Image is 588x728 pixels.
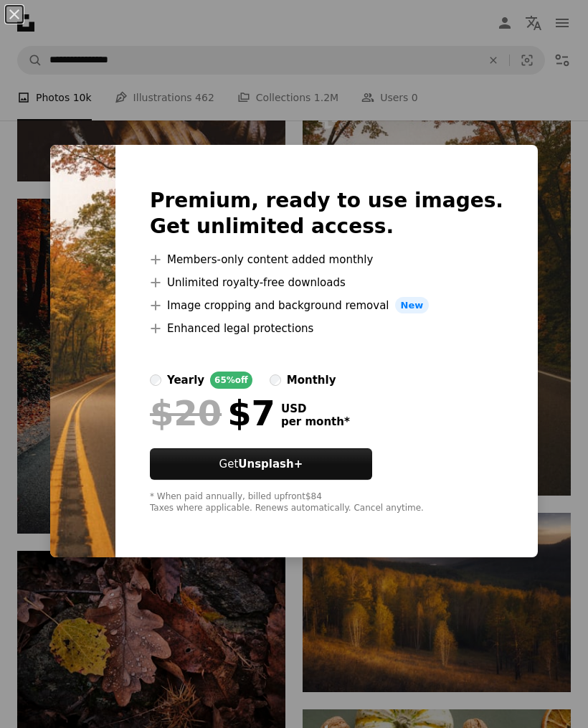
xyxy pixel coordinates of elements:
span: per month * [281,415,350,428]
div: * When paid annually, billed upfront $84 Taxes where applicable. Renews automatically. Cancel any... [150,491,503,514]
span: New [395,297,430,314]
li: Unlimited royalty-free downloads [150,274,503,291]
div: monthly [287,372,336,389]
span: USD [281,402,350,415]
li: Image cropping and background removal [150,297,503,314]
div: $7 [150,394,275,432]
li: Enhanced legal protections [150,320,503,337]
strong: Unsplash+ [238,458,303,471]
li: Members-only content added monthly [150,251,503,268]
div: yearly [167,372,204,389]
input: monthly [270,374,281,386]
button: GetUnsplash+ [150,448,372,480]
h2: Premium, ready to use images. Get unlimited access. [150,188,503,240]
div: 65% off [210,372,252,389]
input: yearly65%off [150,374,161,386]
span: $20 [150,394,222,432]
img: premium_photo-1665772801439-3d52992b22e6 [50,145,115,558]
